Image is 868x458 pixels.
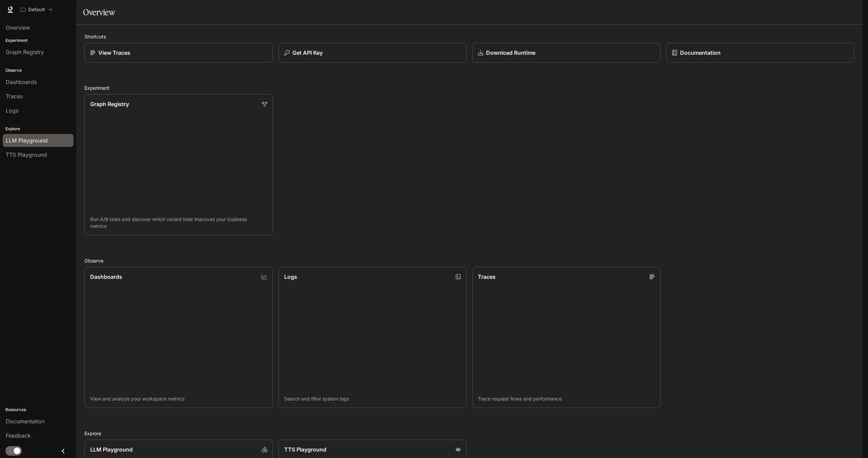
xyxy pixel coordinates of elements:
[83,5,115,19] h1: Overview
[84,430,854,437] h2: Explore
[478,273,496,281] p: Traces
[28,7,45,13] p: Default
[284,273,297,281] p: Logs
[278,43,467,63] button: Get API Key
[90,445,133,454] p: LLM Playground
[472,43,661,63] a: Download Runtime
[284,395,461,402] p: Search and filter system logs
[18,3,55,16] button: All workspaces
[90,395,267,402] p: View and analyze your workspace metrics
[98,49,130,57] p: View Traces
[486,49,535,57] p: Download Runtime
[84,43,273,63] a: View Traces
[292,49,323,57] p: Get API Key
[84,84,854,91] h2: Experiment
[84,267,273,408] a: DashboardsView and analyze your workspace metrics
[90,273,122,281] p: Dashboards
[666,43,855,63] a: Documentation
[478,395,655,402] p: Trace request flows and performance
[84,33,854,40] h2: Shortcuts
[472,267,661,408] a: TracesTrace request flows and performance
[90,216,267,230] p: Run A/B tests and discover which variant best improves your business metrics
[284,445,326,454] p: TTS Playground
[278,267,467,408] a: LogsSearch and filter system logs
[680,49,721,57] p: Documentation
[84,257,854,264] h2: Observe
[84,94,273,235] a: Graph RegistryRun A/B tests and discover which variant best improves your business metrics
[90,100,129,108] p: Graph Registry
